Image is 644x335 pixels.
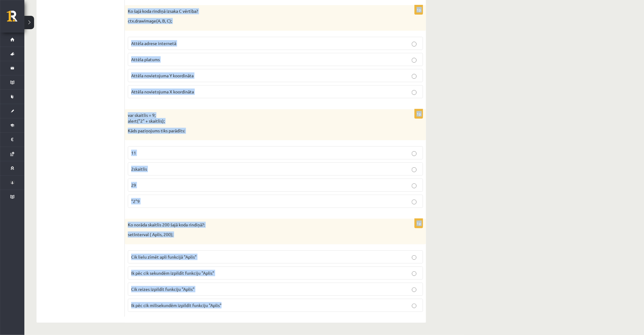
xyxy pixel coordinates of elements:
[412,74,417,79] input: Attēla novietojuma Y koordināta
[412,151,417,156] input: 11
[131,182,136,188] span: 29
[128,222,393,228] p: Ko norāda skaitlis 200 šajā koda rindiņā?:
[412,167,417,172] input: 2skaitlis
[131,73,194,78] span: Attēla novietojuma Y koordināta
[412,304,417,309] input: Ik pēc cik milisekundēm izpildīt funkciju "Aplis"
[128,8,393,14] p: Ko šajā koda rindiņā izsaka C vērtība?
[131,166,147,172] span: 2skaitlis
[412,271,417,276] input: Ik pēc cik sekundēm izpildīt funkciju "Aplis"
[412,90,417,95] input: Attēla novietojuma X koordināta
[412,183,417,188] input: 29
[131,254,197,260] span: Cik lielu zīmēt apli funkcijā "Aplis"
[415,218,423,228] p: 1p
[131,89,194,94] span: Attēla novietojuma X koordināta
[412,42,417,47] input: Attēla adrese internetā
[415,109,423,119] p: 1p
[128,18,393,24] p: ctx.drawImage(A, B, C);
[131,302,222,308] span: Ik pēc cik milisekundēm izpildīt funkciju "Aplis"
[412,288,417,292] input: Cik reizes izpildīt funkciju "Aplis"
[7,11,24,26] a: Rīgas 1. Tālmācības vidusskola
[412,255,417,260] input: Cik lielu zīmēt apli funkcijā "Aplis"
[412,58,417,63] input: Attēla platums
[131,198,140,204] span: "2"9
[131,57,160,62] span: Attēla platums
[128,232,393,238] p: setInterval ( Aplis, 200);
[131,270,214,276] span: Ik pēc cik sekundēm izpildīt funkciju "Aplis"
[128,112,393,124] p: var skaitlis = 9; alert("2" + skaitlis);
[131,150,136,155] span: 11
[131,286,194,292] span: Cik reizes izpildīt funkciju "Aplis"
[415,5,423,15] p: 1p
[412,200,417,204] input: "2"9
[128,128,393,134] p: Kāds paziņojums tiks parādīts:
[131,40,176,46] span: Attēla adrese internetā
